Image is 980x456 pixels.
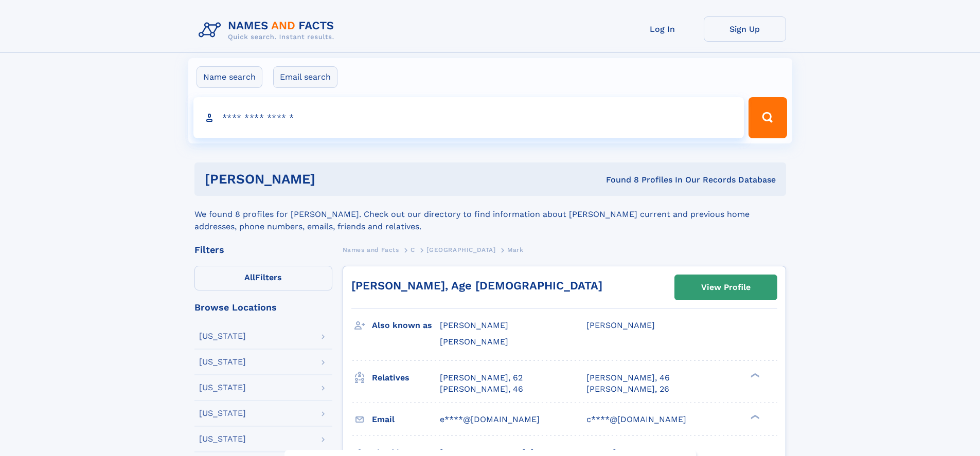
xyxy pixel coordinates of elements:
div: View Profile [701,276,751,299]
span: [PERSON_NAME] [440,337,508,346]
a: [PERSON_NAME], 46 [586,372,670,384]
h3: Also known as [372,317,440,334]
label: Filters [194,266,332,290]
a: Names and Facts [343,243,399,256]
h1: [PERSON_NAME] [205,173,461,186]
a: Log In [621,16,704,42]
div: Found 8 Profiles In Our Records Database [460,174,776,186]
div: [US_STATE] [199,409,246,417]
span: [GEOGRAPHIC_DATA] [426,246,495,253]
div: We found 8 profiles for [PERSON_NAME]. Check out our directory to find information about [PERSON_... [194,196,786,233]
div: [US_STATE] [199,332,246,340]
a: Sign Up [704,16,786,42]
div: Filters [194,245,332,254]
input: search input [193,97,744,138]
div: [US_STATE] [199,384,246,392]
span: [PERSON_NAME] [440,320,508,330]
span: C [411,246,415,253]
a: [PERSON_NAME], 46 [440,384,523,395]
span: Mark [507,246,523,253]
a: [PERSON_NAME], Age [DEMOGRAPHIC_DATA] [351,279,602,292]
a: View Profile [675,275,777,300]
span: [PERSON_NAME] [586,320,655,330]
button: Search Button [749,97,787,138]
h3: Relatives [372,369,440,387]
a: [PERSON_NAME], 62 [440,372,523,384]
a: C [411,243,415,256]
label: Email search [273,66,337,88]
a: [GEOGRAPHIC_DATA] [426,243,495,256]
label: Name search [197,66,262,88]
img: Logo Names and Facts [194,16,343,44]
div: Browse Locations [194,303,332,312]
a: [PERSON_NAME], 26 [586,384,669,395]
div: [US_STATE] [199,358,246,366]
div: [US_STATE] [199,435,246,443]
div: ❯ [748,413,760,420]
span: All [244,272,255,282]
h3: Email [372,411,440,428]
div: ❯ [748,372,760,378]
